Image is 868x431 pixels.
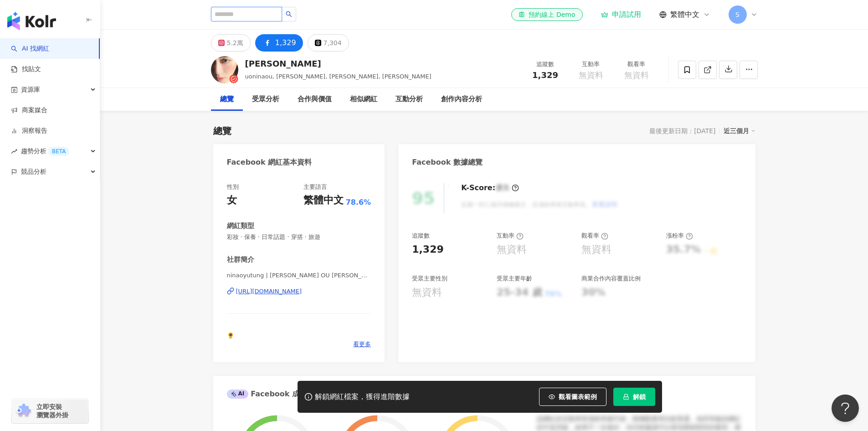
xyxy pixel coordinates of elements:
[624,71,649,80] span: 無資料
[346,197,371,208] span: 78.6%
[539,388,606,406] button: 觀看圖表範例
[324,36,342,49] div: 7,304
[412,243,444,257] div: 1,329
[211,34,251,52] button: 5.2萬
[511,8,582,21] a: 預約線上 Demo
[245,58,431,69] div: [PERSON_NAME]
[613,388,655,406] button: 解鎖
[581,232,608,240] div: 觀看率
[579,71,603,80] span: 無資料
[227,271,371,280] span: ninaoyutung | [PERSON_NAME] OU [PERSON_NAME]| [PERSON_NAME]
[497,243,527,257] div: 無資料
[735,10,740,20] span: S
[315,392,410,402] div: 解鎖網紅檔案，獲得進階數據
[227,255,254,265] div: 社群簡介
[227,36,243,49] div: 5.2萬
[619,60,654,69] div: 觀看率
[15,404,32,418] img: chrome extension
[666,232,693,240] div: 漲粉率
[497,232,524,240] div: 互動率
[303,193,344,208] div: 繁體中文
[227,287,371,296] a: [URL][DOMAIN_NAME]
[308,34,349,52] button: 7,304
[441,94,482,105] div: 創作內容分析
[649,127,715,135] div: 最後更新日期：[DATE]
[461,183,519,193] div: K-Score :
[11,148,17,155] span: rise
[581,243,611,257] div: 無資料
[412,275,447,283] div: 受眾主要性別
[559,393,597,400] span: 觀看圖表範例
[497,275,532,283] div: 受眾主要年齡
[275,36,296,49] div: 1,329
[227,221,254,231] div: 網紅類型
[7,12,56,30] img: logo
[21,79,40,100] span: 資源庫
[303,183,327,191] div: 主要語言
[412,286,442,300] div: 無資料
[412,232,430,240] div: 追蹤數
[12,399,88,423] a: chrome extension立即安裝 瀏覽器外掛
[227,193,237,208] div: 女
[236,287,302,296] div: [URL][DOMAIN_NAME]
[11,44,49,53] a: searchAI 找網紅
[581,275,641,283] div: 商業合作內容覆蓋比例
[11,126,47,135] a: 洞察報告
[11,106,47,115] a: 商案媒合
[220,94,234,105] div: 總覽
[670,10,699,20] span: 繁體中文
[48,147,69,156] div: BETA
[298,94,332,105] div: 合作與價值
[11,65,41,74] a: 找貼文
[21,161,46,182] span: 競品分析
[286,11,292,17] span: search
[412,157,483,167] div: Facebook 數據總覽
[255,34,303,52] button: 1,329
[227,332,234,339] span: 🌻
[519,10,575,19] div: 預約線上 Demo
[633,393,646,400] span: 解鎖
[252,94,279,105] div: 受眾分析
[623,394,629,400] span: lock
[724,125,755,137] div: 近三個月
[528,60,563,69] div: 追蹤數
[213,125,231,137] div: 總覽
[395,94,423,105] div: 互動分析
[227,183,239,191] div: 性別
[350,94,377,105] div: 相似網紅
[245,73,431,80] span: uoninaou, [PERSON_NAME], [PERSON_NAME], [PERSON_NAME]
[211,56,238,83] img: KOL Avatar
[532,70,558,80] span: 1,329
[353,340,371,348] span: 看更多
[574,60,608,69] div: 互動率
[601,10,641,19] a: 申請試用
[227,233,371,241] span: 彩妝 · 保養 · 日常話題 · 穿搭 · 旅遊
[36,403,68,419] span: 立即安裝 瀏覽器外掛
[21,141,69,161] span: 趨勢分析
[227,157,312,167] div: Facebook 網紅基本資料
